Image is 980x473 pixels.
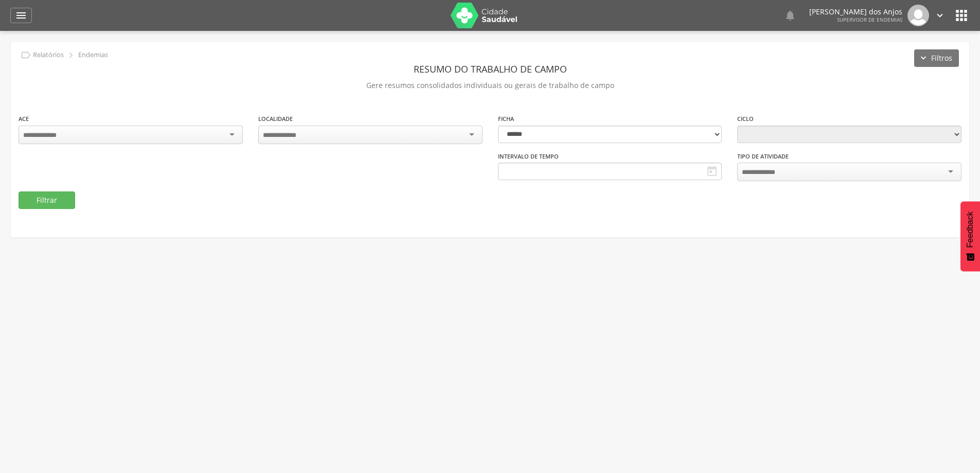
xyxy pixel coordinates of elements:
i:  [784,9,796,22]
button: Filtros [914,49,959,67]
span: Feedback [966,212,975,248]
p: Relatórios [33,51,64,59]
label: ACE [19,115,29,123]
i:  [65,49,77,61]
label: Localidade [258,115,293,123]
label: Tipo de Atividade [737,152,789,161]
label: Ciclo [737,115,754,123]
i:  [706,165,718,178]
button: Feedback - Mostrar pesquisa [960,201,980,271]
label: Intervalo de Tempo [498,152,559,161]
header: Resumo do Trabalho de Campo [19,60,961,78]
p: Gere resumos consolidados individuais ou gerais de trabalho de campo [19,78,961,93]
i:  [20,49,31,61]
button: Filtrar [19,191,75,209]
i:  [934,10,946,21]
label: Ficha [498,115,514,123]
i:  [15,9,27,22]
i:  [953,7,970,24]
p: [PERSON_NAME] dos Anjos [809,8,902,15]
span: Supervisor de Endemias [837,16,902,23]
a:  [784,5,796,26]
a:  [934,5,946,26]
p: Endemias [78,51,108,59]
a:  [10,8,32,23]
